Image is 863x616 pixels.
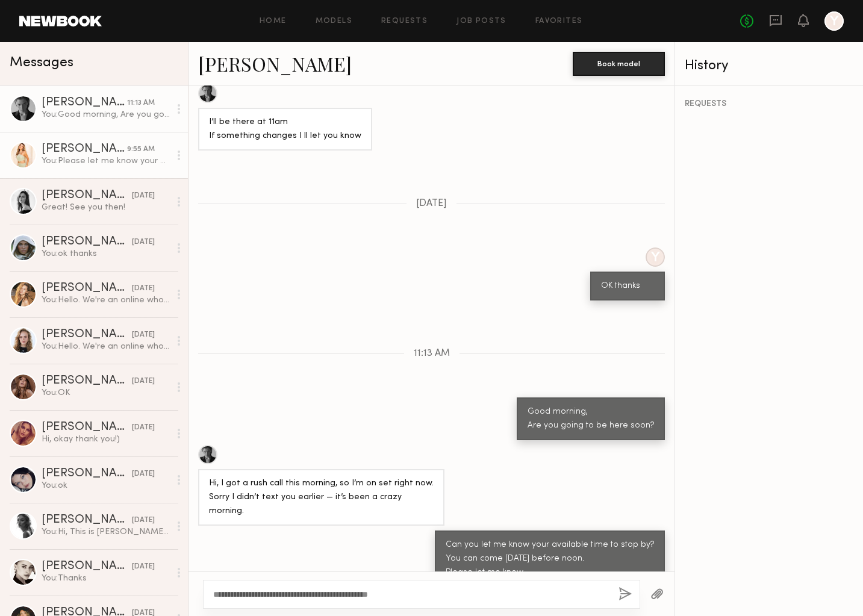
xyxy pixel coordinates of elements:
div: You: Please let me know your available time. [42,155,170,167]
div: You: Good morning, Are you going to be here soon? [42,109,170,120]
div: Great! See you then! [42,202,170,213]
div: [PERSON_NAME] [42,282,132,294]
div: [PERSON_NAME] [42,468,132,480]
div: 9:55 AM [127,144,155,155]
div: You: Hello. We're an online wholesale clothing company. You can find us by searching for hapticsu... [42,341,170,352]
div: [DATE] [132,283,155,294]
div: Hi, I got a rush call this morning, so I’m on set right now. Sorry I didn’t text you earlier — it... [209,477,434,518]
div: You: Hi, This is [PERSON_NAME] from Hapticsusa, wholesale company. Can you stop by for the castin... [42,526,170,538]
a: Favorites [535,17,583,25]
div: [DATE] [132,515,155,526]
div: [DATE] [132,468,155,480]
div: [DATE] [132,561,155,573]
button: Book model [573,52,665,76]
div: I’ll be there at 11am If something changes I ll let you know [209,116,361,143]
div: OK thanks [601,279,654,293]
div: Hi, okay thank you!) [42,434,170,445]
span: [DATE] [416,199,447,209]
div: [DATE] [132,329,155,341]
div: 11:13 AM [127,98,155,109]
div: You: Thanks [42,573,170,584]
div: Good morning, Are you going to be here soon? [528,405,654,433]
div: [PERSON_NAME] [42,143,127,155]
a: Requests [381,17,428,25]
div: [PERSON_NAME] [42,375,132,387]
div: History [685,59,853,73]
div: [PERSON_NAME] [42,236,132,248]
div: You: OK [42,387,170,399]
a: [PERSON_NAME] [198,51,352,76]
a: Models [316,17,352,25]
div: [DATE] [132,422,155,434]
div: [PERSON_NAME] [42,190,132,202]
a: Book model [573,58,665,68]
div: [PERSON_NAME] [42,514,132,526]
div: [PERSON_NAME] [42,97,127,109]
div: [PERSON_NAME] [42,561,132,573]
a: Y [824,11,844,31]
a: Home [260,17,287,25]
div: [PERSON_NAME] [42,422,132,434]
div: You: Hello. We're an online wholesale clothing company. You can find us by searching for hapticsu... [42,294,170,306]
div: You: ok thanks [42,248,170,260]
div: You: ok [42,480,170,491]
div: [DATE] [132,376,155,387]
a: Job Posts [456,17,506,25]
span: 11:13 AM [414,349,450,359]
div: [DATE] [132,237,155,248]
div: Can you let me know your available time to stop by? You can come [DATE] before noon. Please let m... [446,538,654,594]
div: [PERSON_NAME] [42,329,132,341]
div: [DATE] [132,190,155,202]
div: REQUESTS [685,100,853,108]
span: Messages [10,56,73,70]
